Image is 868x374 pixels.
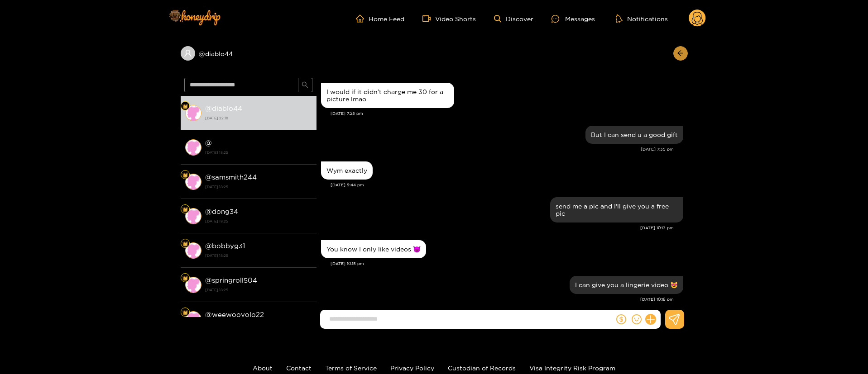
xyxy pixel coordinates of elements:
[331,110,683,117] div: [DATE] 7:25 pm
[182,172,188,178] img: Fan Level
[185,174,201,190] img: conversation
[632,314,642,324] span: smile
[205,208,238,215] strong: @ dong34
[205,114,312,122] strong: [DATE] 22:18
[575,281,678,289] div: I can give you a lingerie video 😻
[616,314,626,324] span: dollar
[321,240,426,258] div: Aug. 18, 10:15 pm
[298,78,312,92] button: search
[321,146,674,152] div: [DATE] 7:35 pm
[677,50,684,57] span: arrow-left
[331,182,683,188] div: [DATE] 9:44 pm
[321,296,674,303] div: [DATE] 10:18 pm
[326,167,367,174] div: Wym exactly
[205,139,212,147] strong: @
[673,46,688,61] button: arrow-left
[448,365,516,371] a: Custodian of Records
[494,15,533,23] a: Discover
[205,183,312,191] strong: [DATE] 18:25
[185,105,201,121] img: conversation
[182,207,188,212] img: Fan Level
[326,246,421,253] div: You know I only like videos 😈
[185,311,201,327] img: conversation
[321,161,373,180] div: Aug. 18, 9:44 pm
[205,217,312,225] strong: [DATE] 18:25
[185,277,201,293] img: conversation
[205,286,312,294] strong: [DATE] 18:25
[205,242,245,250] strong: @ bobbyg31
[321,225,674,231] div: [DATE] 10:13 pm
[286,365,312,371] a: Contact
[182,241,188,246] img: Fan Level
[585,126,683,144] div: Aug. 18, 7:35 pm
[182,104,188,109] img: Fan Level
[422,14,476,23] a: Video Shorts
[205,251,312,260] strong: [DATE] 18:25
[613,14,671,23] button: Notifications
[614,312,628,326] button: dollar
[551,14,595,24] div: Messages
[185,139,201,156] img: conversation
[205,148,312,156] strong: [DATE] 18:25
[529,365,615,371] a: Visa Integrity Risk Program
[185,242,201,259] img: conversation
[422,14,435,23] span: video-camera
[205,311,264,318] strong: @ weewooyolo22
[181,46,317,61] div: @diablo44
[390,365,434,371] a: Privacy Policy
[182,310,188,315] img: Fan Level
[356,14,404,23] a: Home Feed
[205,173,257,181] strong: @ samsmith244
[591,131,678,138] div: But I can send u a good gift
[184,49,192,57] span: user
[570,276,683,294] div: Aug. 18, 10:18 pm
[331,260,683,267] div: [DATE] 10:15 pm
[185,208,201,224] img: conversation
[253,365,273,371] a: About
[550,197,683,223] div: Aug. 18, 10:13 pm
[182,275,188,281] img: Fan Level
[556,203,678,217] div: send me a pic and I'll give you a free pic
[205,276,257,284] strong: @ springroll504
[325,365,377,371] a: Terms of Service
[326,88,449,103] div: I would if it didn’t charge me 30 for a picture lmao
[321,83,454,108] div: Aug. 18, 7:25 pm
[356,14,369,23] span: home
[302,81,308,89] span: search
[205,104,242,112] strong: @ diablo44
